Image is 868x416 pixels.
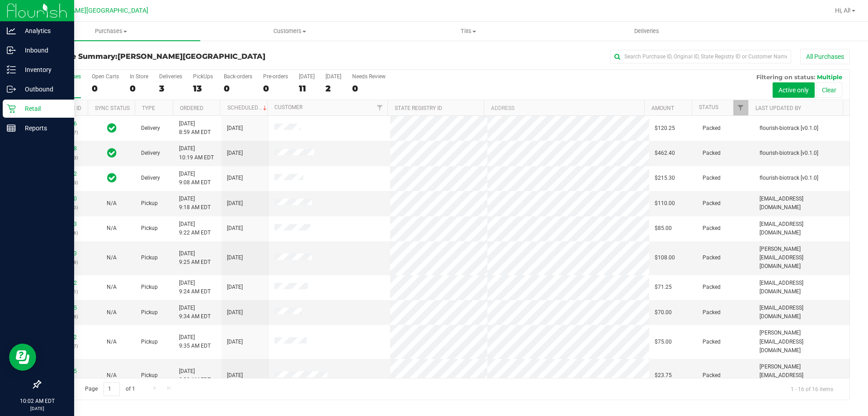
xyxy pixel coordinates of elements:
[299,83,315,94] div: 11
[325,83,341,94] div: 2
[7,65,16,74] inline-svg: Inventory
[92,83,119,94] div: 0
[703,253,721,262] span: Packed
[759,304,844,321] span: [EMAIL_ADDRESS][DOMAIN_NAME]
[52,334,77,340] a: 11992242
[655,224,672,233] span: $85.00
[52,221,77,227] a: 11992073
[141,174,160,182] span: Delivery
[141,224,158,233] span: Pickup
[759,245,844,271] span: [PERSON_NAME][EMAIL_ADDRESS][DOMAIN_NAME]
[703,308,721,317] span: Packed
[655,371,672,380] span: $23.75
[52,196,77,202] a: 11991980
[107,147,117,159] span: In Sync
[159,83,182,94] div: 3
[107,200,117,206] span: Not Applicable
[95,105,130,111] a: Sync Status
[557,22,736,41] a: Deliveries
[52,368,77,374] a: 11992275
[107,372,117,378] span: Not Applicable
[107,224,117,233] button: N/A
[141,124,160,133] span: Delivery
[200,22,379,41] a: Customers
[227,105,269,111] a: Scheduled
[16,45,70,56] p: Inbound
[179,279,211,296] span: [DATE] 9:24 AM EDT
[107,199,117,208] button: N/A
[263,73,288,80] div: Pre-orders
[759,124,818,133] span: flourish-biotrack [v0.1.0]
[52,120,77,127] a: 11992006
[756,73,815,81] span: Filtering on status:
[40,53,310,61] h3: Purchase Summary:
[227,371,243,380] span: [DATE]
[703,174,721,182] span: Packed
[373,100,387,115] a: Filter
[651,105,674,111] a: Amount
[179,170,211,187] span: [DATE] 9:08 AM EDT
[703,338,721,346] span: Packed
[52,305,77,311] a: 11992195
[703,283,721,292] span: Packed
[227,174,243,182] span: [DATE]
[107,225,117,231] span: Not Applicable
[703,149,721,158] span: Packed
[655,174,675,182] span: $215.30
[107,254,117,261] span: Not Applicable
[179,249,211,267] span: [DATE] 9:25 AM EDT
[703,371,721,380] span: Packed
[655,149,675,158] span: $462.40
[118,52,265,61] span: [PERSON_NAME][GEOGRAPHIC_DATA]
[759,279,844,296] span: [EMAIL_ADDRESS][DOMAIN_NAME]
[7,124,16,133] inline-svg: Reports
[179,367,211,384] span: [DATE] 9:32 AM EDT
[201,27,378,35] span: Customers
[263,83,288,94] div: 0
[104,382,120,396] input: 1
[379,22,557,41] a: Tills
[107,122,117,134] span: In Sync
[179,144,214,162] span: [DATE] 10:19 AM EDT
[130,73,148,80] div: In Store
[759,220,844,237] span: [EMAIL_ADDRESS][DOMAIN_NAME]
[107,253,117,262] button: N/A
[655,253,675,262] span: $108.00
[655,283,672,292] span: $71.25
[92,73,119,80] div: Open Carts
[193,83,213,94] div: 13
[141,283,158,292] span: Pickup
[773,82,815,98] button: Active only
[16,25,70,36] p: Analytics
[141,308,158,317] span: Pickup
[733,100,748,115] a: Filter
[107,172,117,184] span: In Sync
[107,308,117,317] button: N/A
[783,382,840,396] span: 1 - 16 of 16 items
[699,104,718,110] a: Status
[179,333,211,350] span: [DATE] 9:35 AM EDT
[703,124,721,133] span: Packed
[16,103,70,114] p: Retail
[759,149,818,158] span: flourish-biotrack [v0.1.0]
[379,27,557,35] span: Tills
[16,84,70,95] p: Outbound
[484,100,644,116] th: Address
[655,199,675,208] span: $110.00
[622,27,671,35] span: Deliveries
[395,105,442,111] a: State Registry ID
[107,283,117,292] button: N/A
[227,338,243,346] span: [DATE]
[7,26,16,35] inline-svg: Analytics
[77,382,142,396] span: Page of 1
[655,124,675,133] span: $120.25
[141,199,158,208] span: Pickup
[800,49,850,64] button: All Purchases
[159,73,182,80] div: Deliveries
[107,284,117,290] span: Not Applicable
[22,22,200,41] a: Purchases
[299,73,315,80] div: [DATE]
[835,7,851,14] span: Hi, Al!
[107,309,117,316] span: Not Applicable
[224,83,252,94] div: 0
